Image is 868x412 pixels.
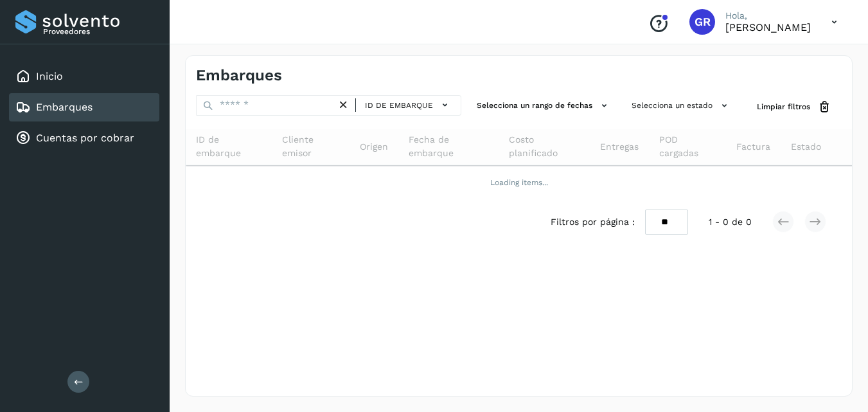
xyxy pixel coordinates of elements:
[551,215,635,229] span: Filtros por página :
[600,140,639,154] span: Entregas
[725,21,811,33] p: GILBERTO RODRIGUEZ ARANDA
[186,166,852,199] td: Loading items...
[282,133,339,160] span: Cliente emisor
[757,101,810,112] span: Limpiar filtros
[361,96,456,114] button: ID de embarque
[196,66,282,85] h4: Embarques
[409,133,488,160] span: Fecha de embarque
[472,95,616,116] button: Selecciona un rango de fechas
[36,101,93,113] a: Embarques
[747,95,842,119] button: Limpiar filtros
[509,133,580,160] span: Costo planificado
[36,132,134,144] a: Cuentas por cobrar
[659,133,716,160] span: POD cargadas
[626,95,736,116] button: Selecciona un estado
[736,140,770,154] span: Factura
[365,100,433,111] span: ID de embarque
[43,27,154,36] p: Proveedores
[196,133,261,160] span: ID de embarque
[9,62,159,91] div: Inicio
[9,93,159,121] div: Embarques
[360,140,388,154] span: Origen
[725,10,811,21] p: Hola,
[709,215,752,229] span: 1 - 0 de 0
[791,140,821,154] span: Estado
[36,70,63,82] a: Inicio
[9,124,159,152] div: Cuentas por cobrar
